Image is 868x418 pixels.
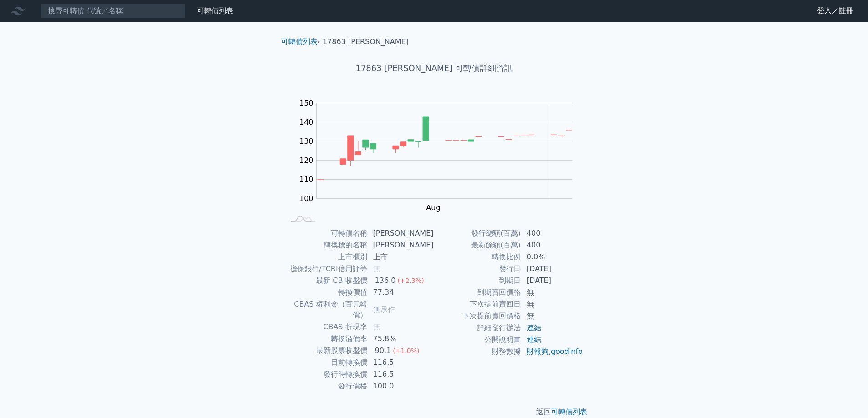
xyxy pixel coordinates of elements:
[285,275,368,287] td: 最新 CB 收盤價
[521,287,584,298] td: 無
[434,239,521,251] td: 最新餘額(百萬)
[527,335,541,344] a: 連結
[373,322,380,331] span: 無
[521,263,584,275] td: [DATE]
[274,407,595,418] p: 返回
[274,62,595,75] h1: 17863 [PERSON_NAME] 可轉債詳細資訊
[368,380,434,392] td: 100.0
[368,333,434,345] td: 75.8%
[551,347,583,356] a: goodinfo
[285,227,368,239] td: 可轉債名稱
[521,239,584,251] td: 400
[434,334,521,346] td: 公開說明書
[434,346,521,358] td: 財務數據
[373,345,393,356] div: 90.1
[551,408,587,416] a: 可轉債列表
[434,251,521,263] td: 轉換比例
[295,99,586,212] g: Chart
[281,37,318,46] a: 可轉債列表
[368,357,434,368] td: 116.5
[299,137,313,146] tspan: 130
[299,194,313,203] tspan: 100
[285,345,368,357] td: 最新股票收盤價
[434,275,521,287] td: 到期日
[285,368,368,380] td: 發行時轉換價
[521,298,584,310] td: 無
[299,118,313,126] tspan: 140
[285,251,368,263] td: 上市櫃別
[527,347,549,356] a: 財報狗
[368,287,434,298] td: 77.34
[521,227,584,239] td: 400
[285,333,368,345] td: 轉換溢價率
[285,357,368,368] td: 目前轉換價
[299,99,313,107] tspan: 150
[527,323,541,332] a: 連結
[426,203,440,212] tspan: Aug
[373,264,380,273] span: 無
[521,251,584,263] td: 0.0%
[434,310,521,322] td: 下次提前賣回價格
[368,251,434,263] td: 上市
[323,36,409,47] li: 17863 [PERSON_NAME]
[299,156,313,165] tspan: 120
[434,322,521,334] td: 詳細發行辦法
[299,175,313,184] tspan: 110
[285,380,368,392] td: 發行價格
[521,310,584,322] td: 無
[318,117,572,180] g: Series
[368,227,434,239] td: [PERSON_NAME]
[434,227,521,239] td: 發行總額(百萬)
[521,346,584,358] td: ,
[285,321,368,333] td: CBAS 折現率
[373,275,398,286] div: 136.0
[197,6,233,15] a: 可轉債列表
[285,298,368,321] td: CBAS 權利金（百元報價）
[393,347,419,354] span: (+1.0%)
[397,277,424,284] span: (+2.3%)
[40,3,186,19] input: 搜尋可轉債 代號／名稱
[373,305,395,314] span: 無承作
[285,239,368,251] td: 轉換標的名稱
[521,275,584,287] td: [DATE]
[285,287,368,298] td: 轉換價值
[810,4,861,18] a: 登入／註冊
[434,263,521,275] td: 發行日
[434,298,521,310] td: 下次提前賣回日
[285,263,368,275] td: 擔保銀行/TCRI信用評等
[281,36,320,47] li: ›
[368,368,434,380] td: 116.5
[434,287,521,298] td: 到期賣回價格
[368,239,434,251] td: [PERSON_NAME]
